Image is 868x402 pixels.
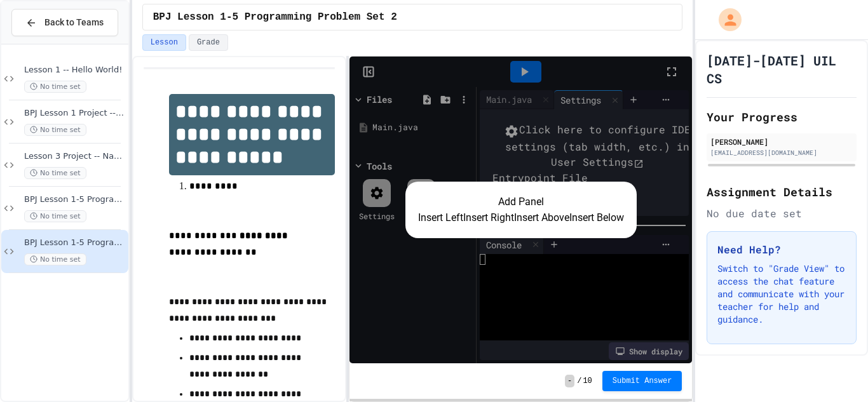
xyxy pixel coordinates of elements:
button: Back to Teams [11,9,118,36]
button: Lesson [142,34,186,51]
h2: Add Panel [418,194,624,210]
span: / [577,376,581,386]
span: Lesson 3 Project -- Name that Celebrity [24,151,126,162]
button: Insert Below [569,210,624,225]
h1: [DATE]-[DATE] UIL CS [707,51,857,87]
span: Lesson 1 -- Hello World! [24,65,126,76]
h2: Your Progress [707,108,857,126]
div: No due date set [707,206,857,221]
span: No time set [24,81,86,93]
button: Insert Above [514,210,569,225]
span: BPJ Lesson 1-5 Programming Problem Set 1 [24,194,126,205]
span: No time set [24,124,86,136]
p: Switch to "Grade View" to access the chat feature and communicate with your teacher for help and ... [717,262,846,326]
div: [EMAIL_ADDRESS][DOMAIN_NAME] [710,148,853,157]
span: BPJ Lesson 1-5 Programming Problem Set 2 [24,238,126,248]
span: BPJ Lesson 1-5 Programming Problem Set 2 [153,10,397,25]
div: [PERSON_NAME] [710,136,853,147]
span: 10 [583,376,592,386]
h3: Need Help? [717,242,846,257]
button: Submit Answer [602,371,682,391]
button: Grade [189,34,228,51]
button: Insert Right [463,210,514,225]
div: My Account [705,5,745,34]
span: - [565,375,574,387]
span: BPJ Lesson 1 Project -- From Me to You [24,108,126,119]
span: No time set [24,210,86,222]
span: No time set [24,253,86,265]
h2: Assignment Details [707,183,857,201]
span: Back to Teams [44,16,104,29]
span: Submit Answer [613,376,672,386]
span: No time set [24,167,86,179]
